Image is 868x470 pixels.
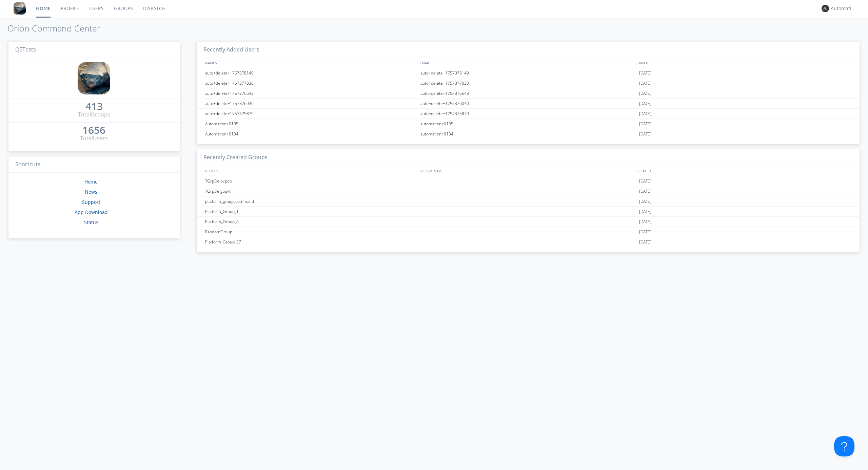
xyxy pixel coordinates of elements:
div: Platform_Group_4 [203,217,419,227]
a: Status [84,219,98,226]
a: Platform_Group_1[DATE] [197,207,860,217]
div: auto+delete+1757376643 [203,88,419,98]
a: 1656 [82,127,105,134]
div: automation+0104 [419,129,637,139]
div: auto+delete+1757377030 [419,78,637,88]
div: Automation+0004 [831,5,856,12]
a: auto+delete+1757377030auto+delete+1757377030[DATE] [197,78,860,88]
span: [DATE] [639,129,651,139]
div: auto+delete+1757376040 [203,99,419,108]
h3: Recently Created Groups [197,149,860,166]
a: TGrpDelovpdo[DATE] [197,176,860,186]
span: [DATE] [639,217,651,227]
span: [DATE] [639,196,651,207]
span: [DATE] [639,207,651,217]
img: 8ff700cf5bab4eb8a436322861af2272 [78,62,110,94]
span: [DATE] [639,237,651,247]
div: RandomGroup [203,227,419,237]
div: Platform_Group_1 [203,207,419,216]
span: [DATE] [639,109,651,119]
span: [DATE] [639,119,651,129]
div: EMAIL [418,58,635,68]
img: 373638.png [822,5,829,12]
span: [DATE] [639,176,651,186]
a: auto+delete+1757376643auto+delete+1757376643[DATE] [197,88,860,99]
div: Automation+0104 [203,129,419,139]
span: [DATE] [639,68,651,78]
a: auto+delete+1757375879auto+delete+1757375879[DATE] [197,109,860,119]
div: Automation+0105 [203,119,419,129]
a: auto+delete+1757378149auto+delete+1757378149[DATE] [197,68,860,78]
span: [DATE] [639,186,651,196]
a: News [85,189,97,195]
a: Automation+0105automation+0105[DATE] [197,119,860,129]
div: NAMES [203,58,416,68]
h3: Shortcuts [8,156,180,173]
div: auto+delete+1757377030 [203,78,419,88]
a: App Download [75,209,108,215]
h3: Recently Added Users [197,42,860,58]
div: Total Groups [78,111,110,119]
iframe: Toggle Customer Support [834,436,854,456]
div: automation+0105 [419,119,637,129]
div: GROUPS [203,166,416,176]
a: 413 [85,103,103,111]
div: auto+delete+1757378149 [419,68,637,78]
div: auto+delete+1757375879 [419,109,637,119]
span: [DATE] [639,78,651,88]
div: TGrpDelgpqvt [203,186,419,196]
div: SYSTEM_NAME [418,166,635,176]
div: platform_group_command [203,196,419,206]
span: [DATE] [639,99,651,109]
a: Platform_Group_37[DATE] [197,237,860,247]
a: platform_group_command[DATE] [197,196,860,207]
div: auto+delete+1757376040 [419,99,637,108]
a: TGrpDelgpqvt[DATE] [197,186,860,196]
a: Home [84,178,98,185]
div: 1656 [82,127,105,133]
a: Support [82,199,100,205]
div: Total Users [80,134,108,142]
div: auto+delete+1757375879 [203,109,419,119]
a: auto+delete+1757376040auto+delete+1757376040[DATE] [197,99,860,109]
div: auto+delete+1757376643 [419,88,637,98]
div: JOINED [635,58,853,68]
img: 8ff700cf5bab4eb8a436322861af2272 [14,2,26,15]
div: CREATED [635,166,853,176]
div: TGrpDelovpdo [203,176,419,186]
span: [DATE] [639,227,651,237]
div: auto+delete+1757378149 [203,68,419,78]
span: QETests [15,46,36,53]
a: Platform_Group_4[DATE] [197,217,860,227]
div: Platform_Group_37 [203,237,419,247]
a: RandomGroup[DATE] [197,227,860,237]
a: Automation+0104automation+0104[DATE] [197,129,860,139]
div: 413 [85,103,103,110]
span: [DATE] [639,88,651,99]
